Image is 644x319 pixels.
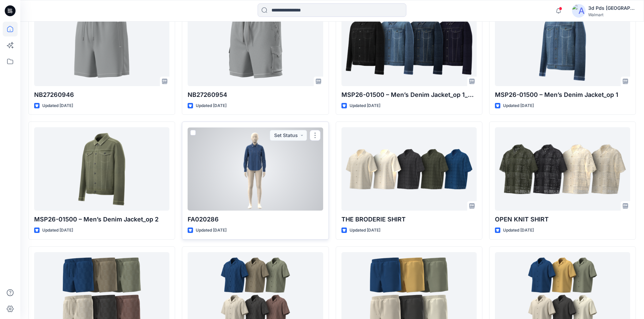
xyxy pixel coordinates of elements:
[34,127,169,211] a: MSP26-01500 – Men’s Denim Jacket_op 2
[495,3,630,86] a: MSP26-01500 – Men’s Denim Jacket_op 1
[34,215,169,224] p: MSP26-01500 – Men’s Denim Jacket_op 2
[188,215,323,224] p: FA020286
[196,102,226,109] p: Updated [DATE]
[34,90,169,100] p: NB27260946
[188,3,323,86] a: NB27260954
[196,227,226,234] p: Updated [DATE]
[503,102,534,109] p: Updated [DATE]
[350,227,380,234] p: Updated [DATE]
[495,215,630,224] p: OPEN KNIT SHIRT
[495,127,630,211] a: OPEN KNIT SHIRT
[34,3,169,86] a: NB27260946
[503,227,534,234] p: Updated [DATE]
[341,90,477,100] p: MSP26-01500 – Men’s Denim Jacket_op 1_RECOLOR
[42,102,73,109] p: Updated [DATE]
[42,227,73,234] p: Updated [DATE]
[588,4,636,12] div: 3d Pds [GEOGRAPHIC_DATA]
[188,127,323,211] a: FA020286
[588,12,636,17] div: Walmart
[495,90,630,100] p: MSP26-01500 – Men’s Denim Jacket_op 1
[572,4,586,18] img: avatar
[341,127,477,211] a: THE BRODERIE SHIRT
[350,102,380,109] p: Updated [DATE]
[341,215,477,224] p: THE BRODERIE SHIRT
[188,90,323,100] p: NB27260954
[341,3,477,86] a: MSP26-01500 – Men’s Denim Jacket_op 1_RECOLOR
